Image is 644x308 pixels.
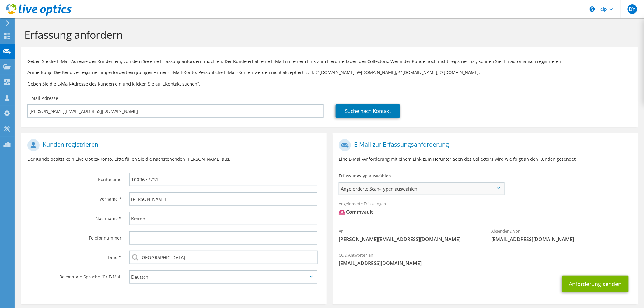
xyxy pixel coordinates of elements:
div: An [333,225,485,246]
p: Der Kunde besitzt kein Live Optics-Konto. Bitte füllen Sie die nachstehenden [PERSON_NAME] aus. [27,156,320,163]
div: Absender & Von [485,225,638,246]
label: Telefonnummer [27,231,121,241]
h3: Geben Sie die E-Mail-Adresse des Kunden ein und klicken Sie auf „Kontakt suchen“. [27,80,632,87]
h1: Kunden registrieren [27,139,317,151]
div: Commvault [339,208,373,215]
span: Angeforderte Scan-Typen auswählen [339,183,504,195]
a: Suche nach Kontakt [336,104,400,118]
span: [EMAIL_ADDRESS][DOMAIN_NAME] [339,260,632,267]
p: Anmerkung: Die Benutzerregistrierung erfordert ein gültiges Firmen-E-Mail-Konto. Persönliche E-Ma... [27,69,632,76]
h1: Erfassung anfordern [24,28,632,41]
span: [PERSON_NAME][EMAIL_ADDRESS][DOMAIN_NAME] [339,236,479,243]
p: Geben Sie die E-Mail-Adresse des Kunden ein, von dem Sie eine Erfassung anfordern möchten. Der Ku... [27,58,632,65]
label: Erfassungstyp auswählen [339,173,391,179]
h1: E-Mail zur Erfassungsanforderung [339,139,629,151]
label: Kontoname [27,173,121,183]
div: CC & Antworten an [333,249,638,270]
label: E-Mail-Adresse [27,95,58,101]
label: Vorname * [27,192,121,202]
button: Anforderung senden [562,276,629,292]
span: DY [628,4,637,14]
svg: \n [590,6,595,12]
div: Angeforderte Erfassungen [333,197,638,222]
span: [EMAIL_ADDRESS][DOMAIN_NAME] [491,236,632,243]
label: Bevorzugte Sprache für E-Mail [27,270,121,280]
label: Land * [27,251,121,261]
label: Nachname * [27,212,121,222]
p: Eine E-Mail-Anforderung mit einem Link zum Herunterladen des Collectors wird wie folgt an den Kun... [339,156,632,163]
